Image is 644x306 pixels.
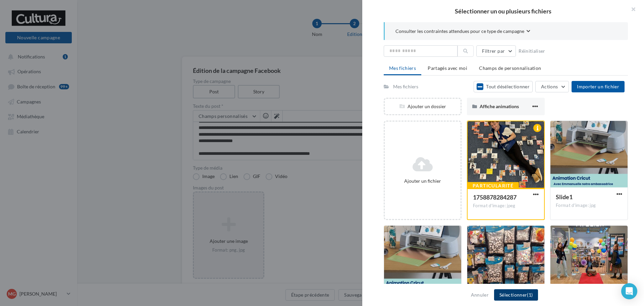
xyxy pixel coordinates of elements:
div: Ajouter un fichier [387,178,458,184]
h2: Sélectionner un ou plusieurs fichiers [373,8,633,14]
button: Réinitialiser [516,47,548,55]
div: Format d'image: jpeg [473,203,539,209]
button: Consulter les contraintes attendues pour ce type de campagne [395,28,530,36]
span: Affiche animations [480,103,519,109]
span: 1758878284287 [473,193,517,201]
span: Mes fichiers [389,65,416,71]
button: Tout désélectionner [474,81,533,92]
span: Champs de personnalisation [479,65,541,71]
span: (1) [527,292,533,298]
button: Sélectionner(1) [494,289,538,301]
span: Consulter les contraintes attendues pour ce type de campagne [395,28,524,35]
span: Partagés avec moi [428,65,467,71]
div: Open Intercom Messenger [621,283,637,299]
span: Importer un fichier [577,84,619,89]
div: Mes fichiers [393,83,418,90]
div: Ajouter un dossier [385,103,461,110]
span: Actions [541,84,558,89]
button: Actions [535,81,569,92]
button: Annuler [468,291,491,299]
button: Filtrer par [476,45,516,57]
span: Slide1 [556,193,573,201]
div: Particularité [467,182,519,189]
button: Importer un fichier [572,81,625,92]
div: Format d'image: jpg [556,203,622,209]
